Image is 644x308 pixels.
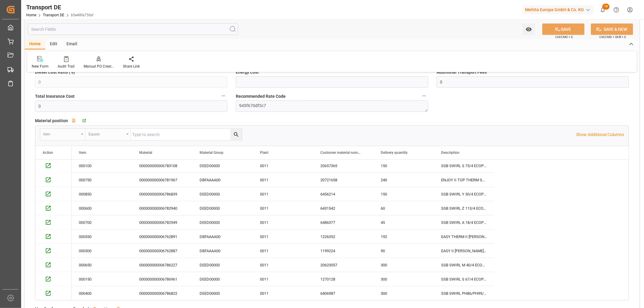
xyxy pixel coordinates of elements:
[253,173,313,187] div: 0011
[253,272,313,286] div: 0011
[35,215,72,230] div: Press SPACE to select this row.
[131,129,242,140] input: Type to search
[139,151,152,155] span: Material
[253,286,313,300] div: 0011
[72,173,132,187] div: 000750
[72,272,132,286] div: 000150
[219,92,227,100] button: Total Insurance Cost
[72,159,132,173] div: 000100
[602,4,610,10] span: 16
[236,100,428,112] textarea: 945f670df3c7
[230,129,242,140] button: search button
[192,272,253,286] div: DEED00000
[200,151,223,155] span: Material Group
[253,230,313,243] div: 0011
[313,215,373,229] div: 6486377
[373,201,434,215] div: 60
[35,286,72,300] div: Press SPACE to select this row.
[437,69,487,75] span: Additional Transport Fees
[132,173,192,187] div: 000000000006781967
[192,159,253,173] div: DEED00000
[313,173,373,187] div: 20721658
[132,230,192,243] div: 000000000006762891
[192,215,253,229] div: DEED00000
[434,159,494,173] div: SSB SWIRL S 73/4 ECOPOR ANTI-ODOUR EU24
[85,129,131,140] button: open menu
[313,159,373,173] div: 20657365
[373,187,434,201] div: 150
[434,244,494,258] div: EASY II [PERSON_NAME] 1023-02 EU
[72,230,132,243] div: 000550
[43,13,64,17] a: Transport DE
[72,230,494,244] div: Press SPACE to select this row.
[313,272,373,286] div: 1270128
[72,201,132,215] div: 000600
[72,187,494,201] div: Press SPACE to select this row.
[381,151,408,155] span: Delivery quantity
[192,286,253,300] div: DEED00000
[72,286,132,300] div: 000400
[192,244,253,258] div: DBFAAAA00
[132,244,192,258] div: 000000000006762887
[313,244,373,258] div: 1199224
[132,187,192,201] div: 000000000006786839
[236,93,286,100] span: Recommended Rate Code
[599,35,626,39] span: Ctrl/CMD + Shift + S
[591,24,633,35] button: SAVE & NEW
[320,151,361,155] span: Customer material number
[35,258,72,272] div: Press SPACE to select this row.
[236,69,259,75] span: Energy Cost
[523,5,594,14] div: Melitta Europa GmbH & Co. KG
[132,215,192,229] div: 000000000006782949
[72,187,132,201] div: 000850
[72,215,494,230] div: Press SPACE to select this row.
[132,272,192,286] div: 000000000006786961
[434,173,494,187] div: ENJOY II TOP THERM SCHW 1017-12 LEH
[25,39,45,49] div: Home
[72,286,494,300] div: Press SPACE to select this row.
[434,201,494,215] div: SSB SWIRL Z 113/4 ECOPOR EU23
[313,230,373,243] div: 1226352
[72,215,132,229] div: 000700
[253,201,313,215] div: 0011
[373,286,434,300] div: 300
[45,39,62,49] div: Edit
[373,258,434,272] div: 300
[434,230,494,243] div: EASY THERM II [PERSON_NAME] 1023-06 EU
[373,272,434,286] div: 300
[610,3,623,17] button: Help Center
[192,173,253,187] div: DBFAAAA00
[35,244,72,258] div: Press SPACE to select this row.
[72,159,494,173] div: Press SPACE to select this row.
[72,244,494,258] div: Press SPACE to select this row.
[58,64,75,69] div: Audit Trail
[434,187,494,201] div: SSB SWIRL Y 30/4 ECOPOR DE25
[434,272,494,286] div: SSB SWIRL S 67/4 ECOPOR ANTI-ODOUR EU25
[72,244,132,258] div: 000300
[43,151,53,155] div: Action
[253,187,313,201] div: 0011
[28,24,238,35] input: Search Fields
[313,187,373,201] div: 6456214
[72,173,494,187] div: Press SPACE to select this row.
[373,244,434,258] div: 90
[35,201,72,215] div: Press SPACE to select this row.
[253,244,313,258] div: 0011
[123,64,140,69] div: Share Link
[72,258,494,272] div: Press SPACE to select this row.
[132,258,192,272] div: 000000000006786227
[253,159,313,173] div: 0011
[313,258,373,272] div: 20623057
[72,201,494,215] div: Press SPACE to select this row.
[555,35,573,39] span: Ctrl/CMD + S
[32,64,49,69] div: New Form
[313,286,373,300] div: 6406987
[596,3,610,17] button: show 16 new notifications
[132,201,192,215] div: 000000000006782940
[72,258,132,272] div: 000650
[373,215,434,229] div: 45
[523,24,535,35] button: open menu
[373,230,434,243] div: 192
[35,173,72,187] div: Press SPACE to select this row.
[79,151,86,155] span: Item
